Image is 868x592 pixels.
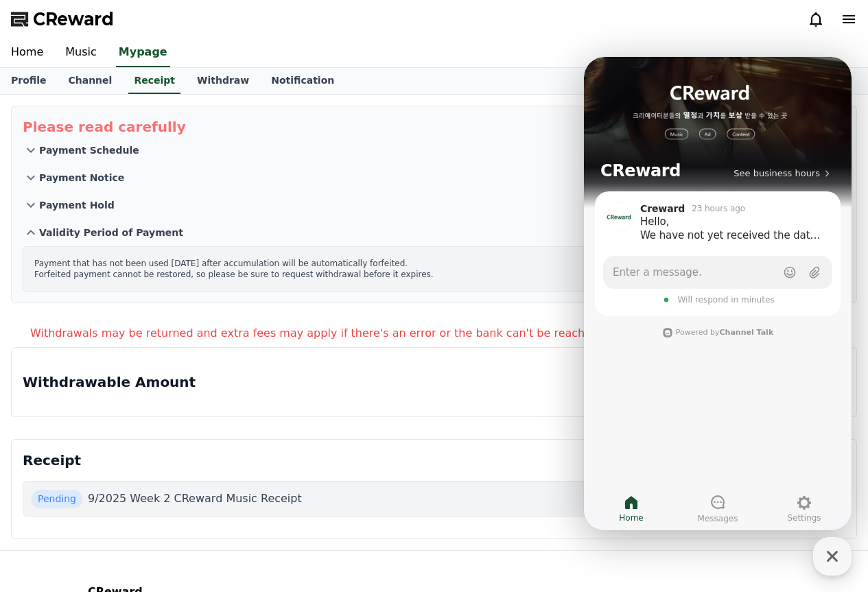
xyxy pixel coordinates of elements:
p: Payment Hold [39,198,115,212]
button: Payment Hold [23,191,845,219]
a: Withdraw [186,68,260,94]
a: CReward [11,8,114,30]
span: Pending [32,490,82,508]
p: Receipt [23,451,845,470]
a: Notification [260,68,345,94]
p: Validity Period of Payment [39,226,183,239]
span: CReward [33,8,114,30]
p: Payment that has not been used [DATE] after accumulation will be automatically forfeited. Forfeit... [34,258,834,280]
p: Payment Schedule [39,143,139,157]
button: Pending 9/2025 Week 2 CReward Music Receipt [23,481,845,517]
button: Payment Notice [23,164,845,191]
p: Payment Notice [39,171,124,185]
p: Withdrawals may be returned and extra fees may apply if there's an error or the bank can't be rea... [30,325,857,342]
p: 9/2025 Week 2 CReward Music Receipt [88,490,302,507]
p: Withdrawable Amount [23,372,196,392]
button: Validity Period of Payment [23,219,845,246]
a: Music [54,38,108,67]
a: Receipt [128,68,180,94]
a: Channel [57,68,123,94]
iframe: Channel chat [584,57,852,530]
p: Please read carefully [23,117,845,137]
a: Mypage [116,38,170,67]
button: Payment Schedule [23,137,845,164]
